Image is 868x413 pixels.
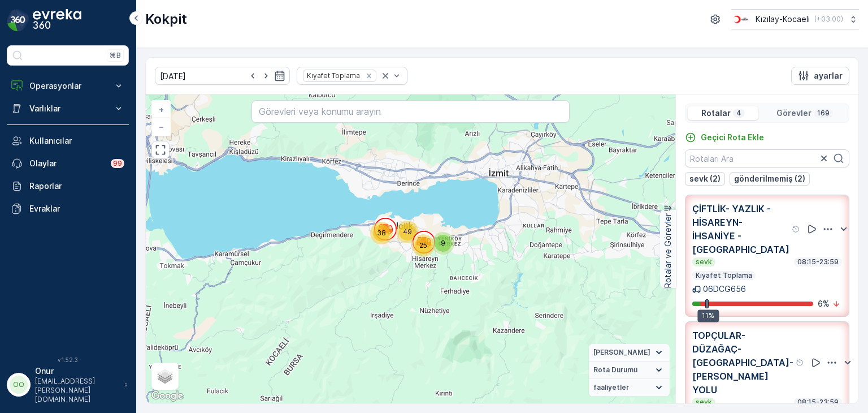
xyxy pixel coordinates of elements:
span: + [159,105,164,114]
summary: faaliyetler [589,379,670,397]
p: sevk (2) [689,173,721,184]
p: 08:15-23:59 [796,398,840,407]
button: Varlıklar [7,97,129,120]
div: 9 [432,232,454,255]
p: sevk [695,398,713,407]
button: gönderilmemiş (2) [730,172,810,186]
p: gönderilmemiş (2) [734,173,805,184]
button: Kızılay-Kocaeli(+03:00) [731,9,859,29]
p: 99 [113,159,122,168]
div: OO [10,376,28,394]
div: Yardım Araç İkonu [792,225,801,234]
p: 4 [735,109,743,118]
button: OOOnur[EMAIL_ADDRESS][PERSON_NAME][DOMAIN_NAME] [7,365,129,404]
button: ayarlar [791,67,849,85]
span: Rota Durumu [593,365,637,375]
p: ⌘B [110,51,121,60]
span: 9 [441,239,445,247]
a: Yakınlaştır [153,101,170,118]
img: logo_dark-DEwI_e13.png [33,9,81,32]
p: ÇİFTLİK- YAZLIK -HİSAREYN- İHSANİYE -[GEOGRAPHIC_DATA] [692,202,789,256]
summary: Rota Durumu [589,362,670,379]
span: 38 [377,229,386,237]
input: dd/mm/yyyy [155,67,290,85]
p: 6 % [818,298,830,309]
a: Olaylar99 [7,152,129,175]
input: Görevleri veya konumu arayın [251,100,569,123]
span: − [159,122,164,131]
p: ayarlar [814,70,843,81]
p: sevk [695,257,713,266]
summary: [PERSON_NAME] [589,344,670,362]
p: Olaylar [29,158,104,169]
a: Evraklar [7,197,129,220]
p: [EMAIL_ADDRESS][PERSON_NAME][DOMAIN_NAME] [35,377,119,404]
img: Google [149,389,186,403]
img: k%C4%B1z%C4%B1lay_0jL9uU1.png [731,13,751,25]
a: Layers [153,364,177,389]
span: [PERSON_NAME] [593,348,650,357]
a: Kullanıcılar [7,130,129,152]
p: Görevler [776,107,811,119]
div: 49 [396,221,419,243]
img: logo [7,9,29,32]
p: Raporlar [29,180,124,192]
p: TOPÇULAR-DÜZAĞAÇ-[GEOGRAPHIC_DATA]-[PERSON_NAME] YOLU [692,329,793,397]
p: Geçici Rota Ekle [701,132,764,143]
p: Kullanıcılar [29,135,124,147]
p: 06DCG656 [703,283,746,295]
p: ( +03:00 ) [814,15,843,24]
span: faaliyetler [593,383,629,392]
a: Bu bölgeyi Google Haritalar'da açın (yeni pencerede açılır) [149,389,186,403]
span: 25 [419,241,427,249]
div: 25 [412,234,435,257]
p: Kokpit [145,10,187,28]
a: Uzaklaştır [153,118,170,135]
a: Raporlar [7,175,129,197]
p: 08:15-23:59 [796,257,840,266]
a: Geçici Rota Ekle [685,132,764,143]
p: Rotalar ve Görevler [662,213,674,288]
div: 11% [697,309,719,322]
button: Operasyonlar [7,75,129,97]
p: Varlıklar [29,103,106,114]
div: 38 [370,222,393,244]
div: Remove Kıyafet Toplama [363,71,375,80]
p: Operasyonlar [29,80,106,92]
p: Rotalar [701,107,731,119]
div: Yardım Araç İkonu [796,358,805,367]
p: Evraklar [29,203,124,214]
span: 49 [403,227,412,236]
button: sevk (2) [685,172,725,186]
p: Kızılay-Kocaeli [756,14,810,25]
input: Rotaları Ara [685,149,849,167]
span: v 1.52.3 [7,356,129,363]
p: 169 [816,109,831,118]
div: Kıyafet Toplama [303,70,362,81]
p: Onur [35,365,119,377]
p: Kıyafet Toplama [695,271,753,280]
